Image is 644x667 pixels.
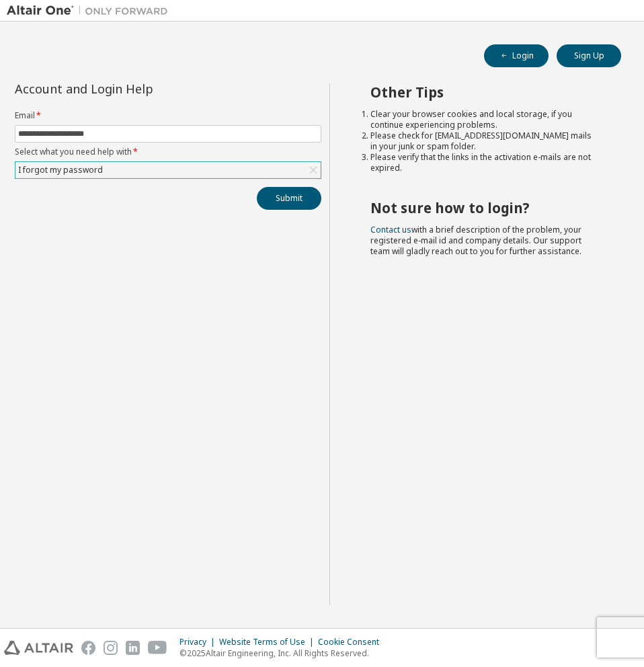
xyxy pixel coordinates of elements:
[16,163,105,178] div: I forgot my password
[15,83,260,94] div: Account and Login Help
[104,641,118,655] img: instagram.svg
[219,637,318,648] div: Website Terms of Use
[370,83,597,101] h2: Other Tips
[318,637,387,648] div: Cookie Consent
[484,44,549,67] button: Login
[15,110,321,121] label: Email
[370,152,597,173] li: Please verify that the links in the activation e-mails are not expired.
[7,4,175,17] img: Altair One
[126,641,140,655] img: linkedin.svg
[15,147,321,157] label: Select what you need help with
[370,224,411,235] a: Contact us
[148,641,167,655] img: youtube.svg
[4,641,73,655] img: altair_logo.svg
[370,109,597,130] li: Clear your browser cookies and local storage, if you continue experiencing problems.
[370,130,597,152] li: Please check for [EMAIL_ADDRESS][DOMAIN_NAME] mails in your junk or spam folder.
[179,648,387,659] p: © 2025 Altair Engineering, Inc. All Rights Reserved.
[81,641,95,655] img: facebook.svg
[179,637,219,648] div: Privacy
[557,44,621,67] button: Sign Up
[257,187,321,210] button: Submit
[370,224,581,257] span: with a brief description of the problem, your registered e-mail id and company details. Our suppo...
[15,162,321,178] div: I forgot my password
[370,199,597,217] h2: Not sure how to login?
